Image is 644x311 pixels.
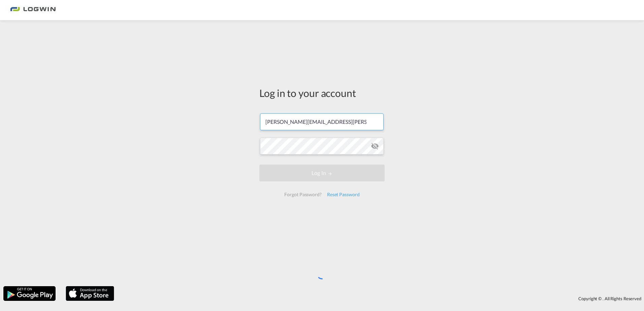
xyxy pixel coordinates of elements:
[10,3,56,18] img: 2761ae10d95411efa20a1f5e0282d2d7.png
[324,188,362,201] div: Reset Password
[260,113,384,130] input: Enter email/phone number
[65,285,115,302] img: apple.png
[118,293,644,304] div: Copyright © . All Rights Reserved
[371,142,379,150] md-icon: icon-eye-off
[3,285,56,302] img: google.png
[259,86,385,100] div: Log in to your account
[282,188,324,201] div: Forgot Password?
[259,165,385,181] button: LOGIN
